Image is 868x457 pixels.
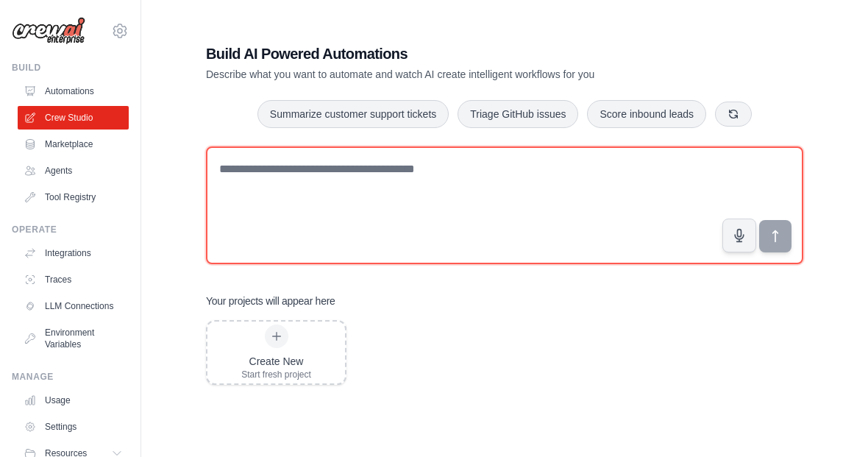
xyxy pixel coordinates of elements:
a: Settings [18,415,129,439]
div: Operate [12,224,129,235]
img: Logo [12,17,85,45]
button: Summarize customer support tickets [257,100,449,128]
p: Describe what you want to automate and watch AI create intelligent workflows for you [206,67,700,82]
a: LLM Connections [18,294,129,318]
div: Create New [241,354,311,369]
button: Score inbound leads [587,100,706,128]
a: Marketplace [18,132,129,156]
button: Click to speak your automation idea [722,219,756,252]
h1: Build AI Powered Automations [206,43,700,64]
a: Agents [18,159,129,183]
a: Usage [18,389,129,412]
a: Automations [18,79,129,103]
h3: Your projects will appear here [206,294,335,308]
a: Tool Registry [18,185,129,209]
a: Integrations [18,241,129,265]
a: Crew Studio [18,106,129,130]
button: Get new suggestions [715,102,752,127]
a: Traces [18,268,129,291]
iframe: Chat Widget [794,386,868,457]
button: Triage GitHub issues [458,100,578,128]
div: Build [12,62,129,74]
div: Start fresh project [241,369,311,380]
a: Environment Variables [18,321,129,356]
div: Manage [12,371,129,383]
